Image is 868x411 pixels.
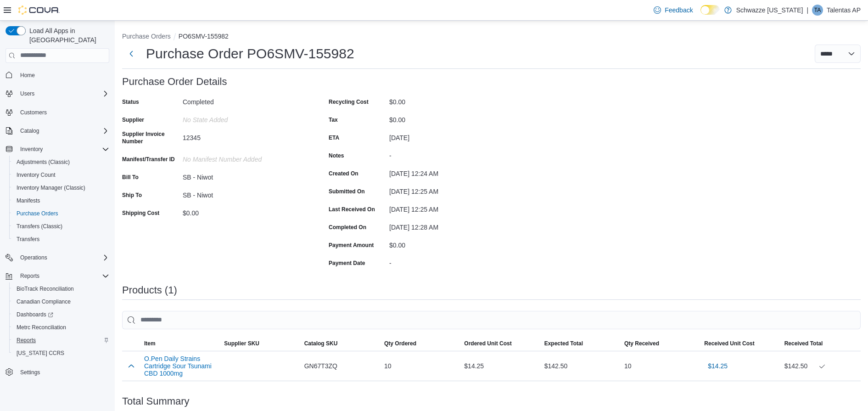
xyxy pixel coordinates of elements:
[17,69,109,81] span: Home
[13,195,44,206] a: Manifests
[17,252,109,263] span: Operations
[541,336,621,351] button: Expected Total
[17,270,109,282] span: Reports
[13,348,109,359] span: Washington CCRS
[304,360,337,372] span: GN67T3ZQ
[17,184,85,191] span: Inventory Manager (Classic)
[20,72,35,79] span: Home
[13,195,109,206] span: Manifests
[2,87,113,100] button: Users
[17,349,64,357] span: [US_STATE] CCRS
[304,340,338,347] span: Catalog SKU
[17,144,109,155] span: Inventory
[183,130,306,141] div: 12345
[389,148,512,159] div: -
[183,152,306,163] div: No Manifest Number added
[122,98,139,106] label: Status
[9,194,113,207] button: Manifests
[179,33,229,40] button: PO6SMV-155982
[13,296,74,307] a: Canadian Compliance
[17,252,51,263] button: Operations
[329,134,339,141] label: ETA
[122,130,179,145] label: Supplier Invoice Number
[389,184,512,195] div: [DATE] 12:25 AM
[144,340,156,347] span: Item
[13,309,57,320] a: Dashboards
[736,5,803,16] p: Schwazze [US_STATE]
[9,282,113,295] button: BioTrack Reconciliation
[2,68,113,82] button: Home
[13,221,109,232] span: Transfers (Classic)
[381,357,460,375] div: 10
[784,340,823,347] span: Received Total
[144,355,217,377] button: O.Pen Daily Strains Cartridge Sour Tsunami CBD 1000mg
[389,256,512,267] div: -
[13,169,109,180] span: Inventory Count
[9,169,113,181] button: Inventory Count
[708,361,728,371] span: $14.25
[122,116,144,124] label: Supplier
[806,5,808,16] p: |
[13,234,109,245] span: Transfers
[17,125,43,136] button: Catalog
[9,156,113,169] button: Adjustments (Classic)
[329,188,365,195] label: Submitted On
[13,322,70,333] a: Metrc Reconciliation
[460,357,540,375] div: $14.25
[122,174,139,181] label: Bill To
[389,166,512,177] div: [DATE] 12:24 AM
[17,158,70,166] span: Adjustments (Classic)
[183,206,306,217] div: $0.00
[329,116,338,124] label: Tax
[140,336,220,351] button: Item
[700,5,720,15] input: Dark Mode
[20,90,34,97] span: Users
[17,70,39,81] a: Home
[329,98,369,106] label: Recycling Cost
[9,220,113,233] button: Transfers (Classic)
[17,125,109,136] span: Catalog
[122,32,861,43] nav: An example of EuiBreadcrumbs
[13,169,59,180] a: Inventory Count
[17,107,109,118] span: Customers
[329,206,375,213] label: Last Received On
[122,45,140,63] button: Next
[13,157,109,168] span: Adjustments (Classic)
[2,270,113,282] button: Reports
[9,207,113,220] button: Purchase Orders
[301,336,381,351] button: Catalog SKU
[17,223,62,230] span: Transfers (Classic)
[13,296,109,307] span: Canadian Compliance
[2,365,113,378] button: Settings
[17,210,58,217] span: Purchase Orders
[329,170,358,177] label: Created On
[17,270,43,282] button: Reports
[13,208,109,219] span: Purchase Orders
[13,335,109,346] span: Reports
[389,130,512,141] div: [DATE]
[17,298,71,305] span: Canadian Compliance
[13,182,89,193] a: Inventory Manager (Classic)
[13,322,109,333] span: Metrc Reconciliation
[13,157,73,168] a: Adjustments (Classic)
[17,324,66,331] span: Metrc Reconciliation
[13,182,109,193] span: Inventory Manager (Classic)
[784,360,857,372] div: $142.50
[13,283,78,294] a: BioTrack Reconciliation
[13,348,68,359] a: [US_STATE] CCRS
[13,221,66,232] a: Transfers (Classic)
[17,337,36,344] span: Reports
[329,224,366,231] label: Completed On
[9,233,113,246] button: Transfers
[20,109,47,116] span: Customers
[389,95,512,106] div: $0.00
[20,369,40,376] span: Settings
[665,6,693,15] span: Feedback
[17,367,44,378] a: Settings
[122,285,177,296] h3: Products (1)
[17,197,40,204] span: Manifests
[183,188,306,199] div: SB - Niwot
[122,76,227,87] h3: Purchase Order Details
[17,107,50,118] a: Customers
[183,95,306,106] div: Completed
